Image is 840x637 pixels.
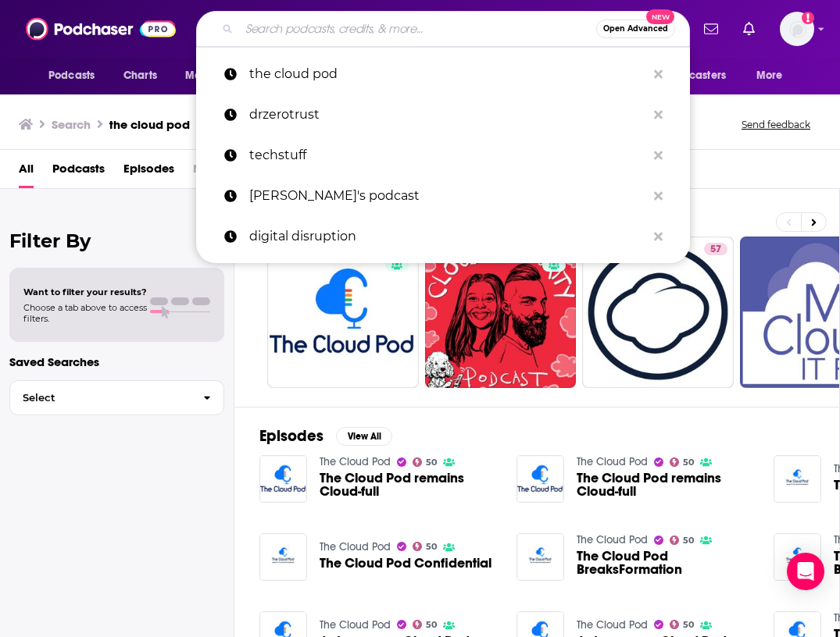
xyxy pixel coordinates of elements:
[596,20,675,38] button: Open AdvancedNew
[683,459,694,466] span: 50
[670,620,695,629] a: 50
[577,472,755,498] a: The Cloud Pod remains Cloud-full
[52,117,91,132] h3: Search
[249,216,646,257] p: digital disruption
[426,459,437,466] span: 50
[113,61,166,91] a: Charts
[683,537,694,544] span: 50
[756,65,783,87] span: More
[259,533,307,581] img: The Cloud Pod Confidential
[249,94,646,135] p: drzerotrust
[670,457,695,467] a: 50
[185,65,241,87] span: Monitoring
[603,25,668,33] span: Open Advanced
[774,455,821,503] img: The Cloud Pod Confidential
[196,54,690,94] a: the cloud pod
[698,16,724,42] a: Show notifications dropdown
[196,94,690,135] a: drzerotrust
[320,455,391,468] a: The Cloud Pod
[320,557,491,570] a: The Cloud Pod Confidential
[26,14,176,44] img: Podchaser - Follow, Share and Rate Podcasts
[193,156,245,188] span: Networks
[249,54,646,94] p: the cloud pod
[577,533,648,546] a: The Cloud Pod
[320,618,391,632] a: The Cloud Pod
[38,61,115,91] button: open menu
[802,12,814,24] svg: Add a profile image
[582,237,734,388] a: 57
[249,176,646,216] p: lenny's podcast
[23,286,147,297] span: Want to filter your results?
[787,553,824,590] div: Open Intercom Messenger
[52,156,105,188] a: Podcasts
[646,9,674,24] span: New
[259,426,392,446] a: EpisodesView All
[9,354,224,369] p: Saved Searches
[670,536,695,545] a: 50
[9,380,224,415] button: Select
[737,16,761,42] a: Show notifications dropdown
[196,176,690,216] a: [PERSON_NAME]'s podcast
[737,118,815,131] button: Send feedback
[19,156,34,188] a: All
[239,16,596,41] input: Search podcasts, credits, & more...
[23,302,147,324] span: Choose a tab above to access filters.
[710,242,721,258] span: 57
[517,533,564,581] img: The Cloud Pod BreaksFormation
[123,65,157,87] span: Charts
[413,542,438,551] a: 50
[196,216,690,257] a: digital disruption
[577,455,648,468] a: The Cloud Pod
[425,237,577,388] a: 59
[774,533,821,581] img: The Cloud Pod BreaksFormation
[9,230,224,252] h2: Filter By
[641,61,749,91] button: open menu
[249,135,646,176] p: techstuff
[517,455,564,503] img: The Cloud Pod remains Cloud-full
[123,156,174,188] a: Episodes
[577,550,755,576] a: The Cloud Pod BreaksFormation
[174,61,261,91] button: open menu
[267,237,419,388] a: 50
[320,472,498,498] a: The Cloud Pod remains Cloud-full
[48,65,95,87] span: Podcasts
[259,426,323,446] h2: Episodes
[780,12,814,46] span: Logged in as AirwaveMedia
[196,11,690,47] div: Search podcasts, credits, & more...
[683,621,694,628] span: 50
[259,455,307,503] img: The Cloud Pod remains Cloud-full
[109,117,190,132] h3: the cloud pod
[745,61,802,91] button: open menu
[426,543,437,550] span: 50
[196,135,690,176] a: techstuff
[780,12,814,46] img: User Profile
[336,427,392,446] button: View All
[413,620,438,629] a: 50
[426,621,437,628] span: 50
[10,393,191,403] span: Select
[320,540,391,553] a: The Cloud Pod
[577,618,648,632] a: The Cloud Pod
[413,457,438,467] a: 50
[780,12,814,46] button: Show profile menu
[704,243,727,255] a: 57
